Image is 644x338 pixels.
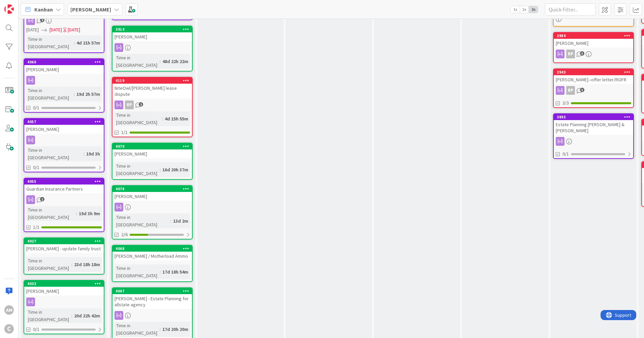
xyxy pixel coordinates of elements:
[112,32,192,41] div: [PERSON_NAME]
[40,197,44,201] span: 1
[161,268,190,276] div: 17d 18h 54m
[161,166,190,173] div: 16d 20h 37m
[24,118,104,172] a: 4057[PERSON_NAME]Time in [GEOGRAPHIC_DATA]:19d 3h0/1
[14,1,31,9] span: Support
[84,150,85,158] span: :
[160,268,161,276] span: :
[170,217,171,225] span: :
[26,35,74,50] div: Time in [GEOGRAPHIC_DATA]
[116,78,192,83] div: 4119
[112,26,193,72] a: 3914[PERSON_NAME]Time in [GEOGRAPHIC_DATA]:48d 22h 22m
[520,6,529,13] span: 2x
[24,125,104,134] div: [PERSON_NAME]
[24,119,104,125] div: 4057
[76,210,77,217] span: :
[529,6,538,13] span: 3x
[24,178,104,193] div: 4055Guardian Insurance Partners
[160,166,161,173] span: :
[24,59,104,65] div: 4060
[115,214,170,228] div: Time in [GEOGRAPHIC_DATA]
[70,6,111,13] b: [PERSON_NAME]
[554,114,633,120] div: 3893
[116,27,192,32] div: 3914
[115,162,160,177] div: Time in [GEOGRAPHIC_DATA]
[580,88,584,92] span: 3
[112,288,192,309] div: 4067[PERSON_NAME] - Estate Planning for allstate agency
[24,244,104,253] div: [PERSON_NAME] - update family trust
[115,264,160,279] div: Time in [GEOGRAPHIC_DATA]
[139,102,143,107] span: 2
[112,192,192,201] div: [PERSON_NAME]
[71,312,72,319] span: :
[554,50,633,58] div: RP
[85,150,102,158] div: 19d 3h
[112,246,192,260] div: 4068[PERSON_NAME] / Motherload Ammo
[24,119,104,134] div: 4057[PERSON_NAME]
[112,288,192,294] div: 4067
[112,78,192,98] div: 4119NiteOwl/[PERSON_NAME] lease dispute
[115,54,160,69] div: Time in [GEOGRAPHIC_DATA]
[4,4,14,14] img: Visit kanbanzone.com
[27,119,104,124] div: 4057
[562,100,569,107] span: 3/3
[115,111,162,126] div: Time in [GEOGRAPHIC_DATA]
[72,312,102,319] div: 20d 22h 42m
[75,90,102,98] div: 19d 2h 57m
[33,224,39,231] span: 1/1
[545,3,595,16] input: Quick Filter...
[72,261,102,268] div: 23d 18h 18m
[566,86,575,95] div: RP
[26,206,76,221] div: Time in [GEOGRAPHIC_DATA]
[554,33,633,48] div: 2984[PERSON_NAME]
[162,115,163,122] span: :
[553,113,634,159] a: 3893Estate Planning [PERSON_NAME] & [PERSON_NAME]0/1
[26,146,84,161] div: Time in [GEOGRAPHIC_DATA]
[112,252,192,260] div: [PERSON_NAME] / Motherload Ammo
[68,26,80,33] div: [DATE]
[27,179,104,184] div: 4055
[112,149,192,158] div: [PERSON_NAME]
[121,231,128,238] span: 2/6
[557,115,633,119] div: 3893
[112,246,192,252] div: 4068
[27,281,104,286] div: 4033
[24,65,104,74] div: [PERSON_NAME]
[112,143,193,180] a: 4070[PERSON_NAME]Time in [GEOGRAPHIC_DATA]:16d 20h 37m
[557,70,633,75] div: 2943
[27,239,104,244] div: 4027
[554,114,633,135] div: 3893Estate Planning [PERSON_NAME] & [PERSON_NAME]
[112,101,192,109] div: RP
[112,186,192,192] div: 4078
[24,281,104,287] div: 4033
[554,86,633,95] div: RP
[33,326,39,333] span: 0/1
[171,217,190,225] div: 13d 2m
[24,237,104,275] a: 4027[PERSON_NAME] - update family trustTime in [GEOGRAPHIC_DATA]:23d 18h 18m
[74,39,75,47] span: :
[50,26,62,33] span: [DATE]
[554,33,633,39] div: 2984
[116,187,192,191] div: 4078
[40,18,44,22] span: 2
[511,6,520,13] span: 1x
[77,210,102,217] div: 19d 3h 9m
[562,150,569,158] span: 0/1
[33,164,39,171] span: 0/1
[24,185,104,193] div: Guardian Insurance Partners
[112,78,192,84] div: 4119
[112,143,192,158] div: 4070[PERSON_NAME]
[160,326,161,333] span: :
[33,104,39,111] span: 0/1
[24,59,104,74] div: 4060[PERSON_NAME]
[553,32,634,63] a: 2984[PERSON_NAME]RP
[34,5,53,13] span: Kanban
[112,84,192,98] div: NiteOwl/[PERSON_NAME] lease dispute
[26,257,71,272] div: Time in [GEOGRAPHIC_DATA]
[580,51,584,56] span: 3
[163,115,190,122] div: 4d 15h 55m
[24,178,104,185] div: 4055
[161,326,190,333] div: 17d 20h 20m
[112,186,192,201] div: 4078[PERSON_NAME]
[553,68,634,108] a: 2943[PERSON_NAME]--offer letter/ROFRRP3/3
[121,129,128,136] span: 1/1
